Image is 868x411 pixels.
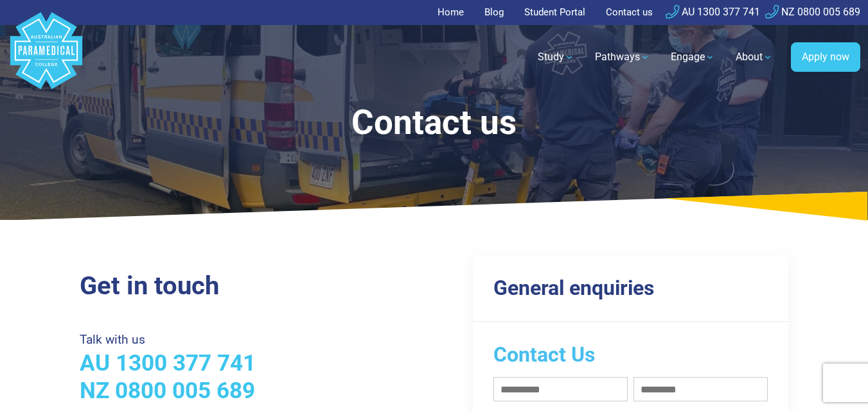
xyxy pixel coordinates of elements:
a: AU 1300 377 741 [80,349,256,376]
a: Engage [663,39,723,75]
h4: Talk with us [80,332,427,347]
a: About [728,39,781,75]
a: Australian Paramedical College [8,25,85,90]
a: AU 1300 377 741 [666,6,760,18]
h2: Get in touch [80,271,427,301]
h3: General enquiries [493,276,768,300]
h2: Contact Us [493,342,768,367]
a: Pathways [587,39,658,75]
a: NZ 0800 005 689 [765,6,860,18]
a: NZ 0800 005 689 [80,377,255,404]
a: Study [530,39,582,75]
a: Apply now [791,42,860,72]
h1: Contact us [114,103,754,143]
